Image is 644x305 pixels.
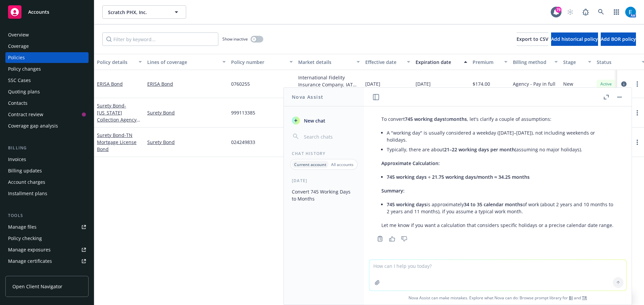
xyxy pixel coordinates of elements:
[303,117,325,124] span: New chat
[563,59,584,66] div: Stage
[387,174,530,180] span: 745 working days ÷ 21.75 working days/month ≈ 34.25 months
[228,54,296,70] button: Policy number
[620,80,628,88] a: circleInformation
[363,54,413,70] button: Effective date
[579,5,592,19] a: Report a Bug
[597,59,638,66] div: Status
[147,59,218,66] div: Lines of coverage
[8,244,51,255] div: Manage exposures
[5,64,89,74] a: Policy changes
[633,80,641,88] a: more
[8,233,42,244] div: Policy checking
[5,121,89,131] a: Coverage gap analysis
[12,283,62,290] span: Open Client Navigator
[513,59,550,66] div: Billing method
[8,121,58,131] div: Coverage gap analysis
[601,36,636,42] span: Add BOR policy
[8,188,47,199] div: Installment plans
[231,109,255,116] span: 999113385
[599,81,613,87] span: Active
[147,109,226,116] a: Surety Bond
[231,59,285,66] div: Policy number
[449,116,467,122] span: months
[381,160,440,166] span: Approximate Calculation:
[8,177,45,187] div: Account charges
[517,36,548,42] span: Export to CSV
[377,236,383,242] svg: Copy to clipboard
[331,162,354,167] p: All accounts
[8,86,40,97] div: Quoting plans
[560,54,594,70] button: Stage
[551,36,598,42] span: Add historical policy
[8,75,31,86] div: SSC Cases
[5,212,89,219] div: Tools
[381,187,405,194] span: Summary:
[5,165,89,176] a: Billing updates
[633,138,641,146] a: more
[8,267,42,278] div: Manage claims
[5,86,89,97] a: Quoting plans
[551,32,598,46] button: Add historical policy
[147,139,226,146] a: Surety Bond
[8,165,42,176] div: Billing updates
[416,80,431,87] span: [DATE]
[601,32,636,46] button: Add BOR policy
[610,5,623,19] a: Switch app
[510,54,560,70] button: Billing method
[594,5,608,19] a: Search
[513,80,555,87] span: Agency - Pay in full
[563,80,573,87] span: New
[5,3,89,21] a: Accounts
[387,145,614,154] li: Typically, there are about (assuming no major holidays).
[473,59,500,66] div: Premium
[8,154,26,165] div: Invoices
[381,116,614,123] p: To convert to , let's clarify a couple of assumptions:
[147,80,226,87] a: ERISA Bond
[5,41,89,52] a: Coverage
[8,29,29,40] div: Overview
[5,244,89,255] a: Manage exposures
[444,146,515,153] span: 21–22 working days per month
[5,177,89,187] a: Account charges
[294,162,326,167] p: Current account
[582,295,587,301] a: TR
[399,234,410,243] button: Thumbs down
[381,222,614,229] p: Let me know if you want a calculation that considers specific holidays or a precise calendar date...
[8,222,37,232] div: Manage files
[97,102,140,130] span: - [US_STATE] Collection Agency Bond
[5,188,89,199] a: Installment plans
[289,115,359,127] button: New chat
[303,132,356,141] input: Search chats
[97,132,137,152] span: - TN Mortgage License Bond
[8,52,25,63] div: Policies
[145,54,228,70] button: Lines of coverage
[387,200,614,216] li: is approximately of work (about 2 years and 10 months to 2 years and 11 months), if you assume a ...
[284,151,364,156] div: Chat History
[517,32,548,46] button: Export to CSV
[102,32,218,46] input: Filter by keyword...
[555,7,561,13] div: 79
[387,201,427,208] span: 745 working days
[563,5,577,19] a: Start snowing
[97,132,137,152] a: Surety Bond
[365,80,380,87] span: [DATE]
[367,291,629,305] span: Nova Assist can make mistakes. Explore what Nova can do: Browse prompt library for and
[222,36,248,42] span: Show inactive
[5,75,89,86] a: SSC Cases
[470,54,510,70] button: Premium
[8,41,29,52] div: Coverage
[633,109,641,117] a: more
[5,267,89,278] a: Manage claims
[8,64,41,74] div: Policy changes
[8,98,28,108] div: Contacts
[8,109,43,120] div: Contract review
[298,59,353,66] div: Market details
[94,54,145,70] button: Policy details
[5,52,89,63] a: Policies
[625,7,636,17] img: photo
[413,54,470,70] button: Expiration date
[8,256,52,266] div: Manage certificates
[5,29,89,40] a: Overview
[5,109,89,120] a: Contract review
